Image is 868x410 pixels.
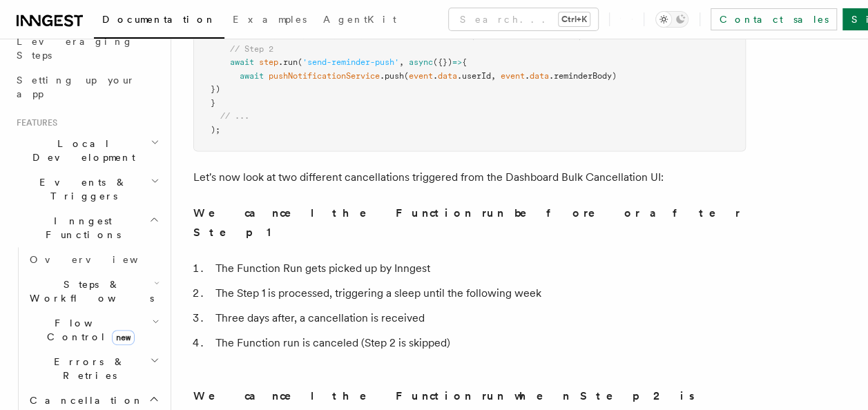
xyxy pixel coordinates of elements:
span: .run [278,57,298,67]
span: // Step 2 [230,44,273,54]
button: Steps & Workflows [24,272,162,311]
span: Local Development [11,137,151,164]
span: Cancellation [24,393,144,407]
span: , [491,71,496,81]
span: AgentKit [323,14,396,25]
button: Errors & Retries [24,349,162,388]
span: }) [211,84,220,94]
span: , [399,57,404,67]
li: Three days after, a cancellation is received [211,309,746,328]
span: { [462,57,467,67]
span: async [409,57,433,67]
span: Flow Control [24,316,152,344]
span: // ... [220,111,249,121]
button: Toggle dark mode [655,11,688,28]
span: } [211,98,215,108]
li: The Function run is canceled (Step 2 is skipped) [211,333,746,353]
a: Documentation [94,4,224,39]
span: .push [380,71,404,81]
span: Overview [30,254,172,265]
span: ({}) [433,57,452,67]
span: .reminderBody) [549,71,617,81]
button: Inngest Functions [11,208,162,247]
a: Setting up your app [11,68,162,106]
strong: We cancel the Function run before or after Step 1 [193,206,740,239]
span: await [230,57,254,67]
span: ( [298,57,302,67]
span: ); [211,125,220,135]
button: Local Development [11,131,162,170]
span: event [409,71,433,81]
li: The Step 1 is processed, triggering a sleep until the following week [211,284,746,303]
span: await [240,71,264,81]
span: Errors & Retries [24,355,150,382]
button: Flow Controlnew [24,311,162,349]
span: => [452,57,462,67]
a: Overview [24,247,162,272]
span: pushNotificationService [269,71,380,81]
span: . [433,71,438,81]
span: Documentation [102,14,216,25]
span: Features [11,117,57,128]
span: data [530,71,549,81]
span: . [525,71,530,81]
span: Inngest Functions [11,214,149,242]
span: event [501,71,525,81]
button: Events & Triggers [11,170,162,208]
span: 'send-reminder-push' [302,57,399,67]
span: data [438,71,457,81]
span: Events & Triggers [11,175,151,203]
p: Let's now look at two different cancellations triggered from the Dashboard Bulk Cancellation UI: [193,168,746,187]
kbd: Ctrl+K [559,12,590,26]
span: .userId [457,71,491,81]
a: AgentKit [315,4,405,37]
li: The Function Run gets picked up by Inngest [211,259,746,278]
span: ( [404,71,409,81]
span: Setting up your app [17,75,135,99]
a: Leveraging Steps [11,29,162,68]
a: Examples [224,4,315,37]
a: Contact sales [711,8,837,30]
span: step [259,57,278,67]
span: Steps & Workflows [24,277,154,305]
button: Search...Ctrl+K [449,8,598,30]
span: new [112,330,135,345]
span: Examples [233,14,307,25]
